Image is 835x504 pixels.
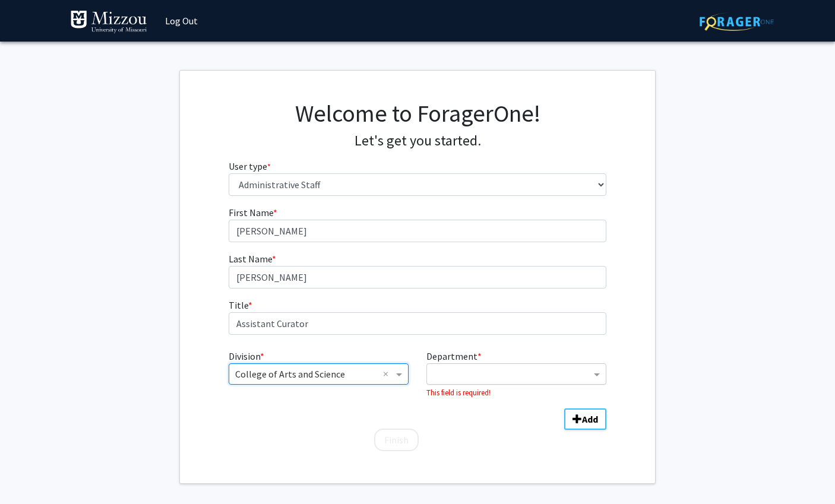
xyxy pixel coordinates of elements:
ng-select: Department [426,363,606,385]
small: This field is required! [426,388,491,397]
button: Finish [374,429,419,451]
div: Department [417,349,615,399]
button: Add Division/Department [564,408,606,430]
span: First Name [229,207,273,218]
img: University of Missouri Logo [70,10,147,34]
ng-select: Division [229,363,409,385]
h4: Let's get you started. [229,132,607,150]
label: User type [229,159,271,173]
h1: Welcome to ForagerOne! [229,99,607,128]
span: Clear all [383,367,393,381]
iframe: Chat [9,451,50,495]
img: ForagerOne Logo [700,12,774,31]
b: Add [582,413,598,425]
span: Title [229,299,248,311]
div: Division [220,349,417,399]
span: Last Name [229,253,272,265]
